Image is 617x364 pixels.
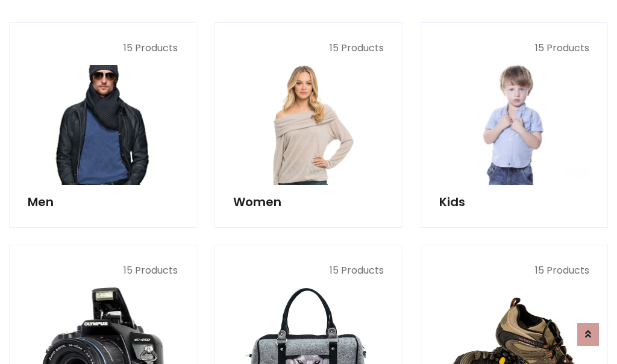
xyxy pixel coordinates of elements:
p: 15 Products [439,263,589,278]
p: 15 Products [233,41,383,55]
h5: Men [28,195,178,209]
h5: Women [233,195,383,209]
p: 15 Products [439,41,589,55]
h5: Kids [439,195,589,209]
p: 15 Products [28,41,178,55]
p: 15 Products [28,263,178,278]
p: 15 Products [233,263,383,278]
